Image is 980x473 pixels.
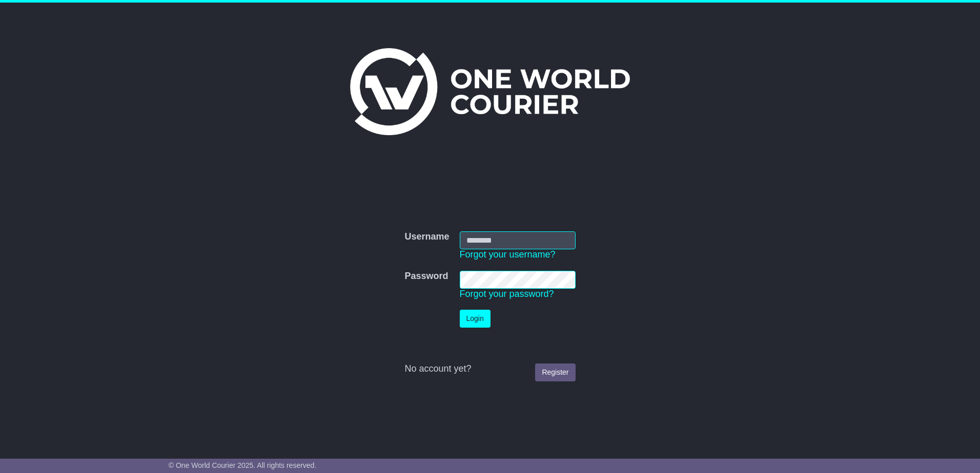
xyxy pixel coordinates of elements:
a: Forgot your password? [460,289,554,299]
div: No account yet? [404,363,575,375]
a: Forgot your username? [460,249,556,260]
a: Register [535,363,575,381]
span: © One World Courier 2025. All rights reserved. [169,461,317,469]
button: Login [460,310,491,328]
img: One World [350,48,630,135]
label: Password [404,271,448,282]
label: Username [404,231,449,243]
